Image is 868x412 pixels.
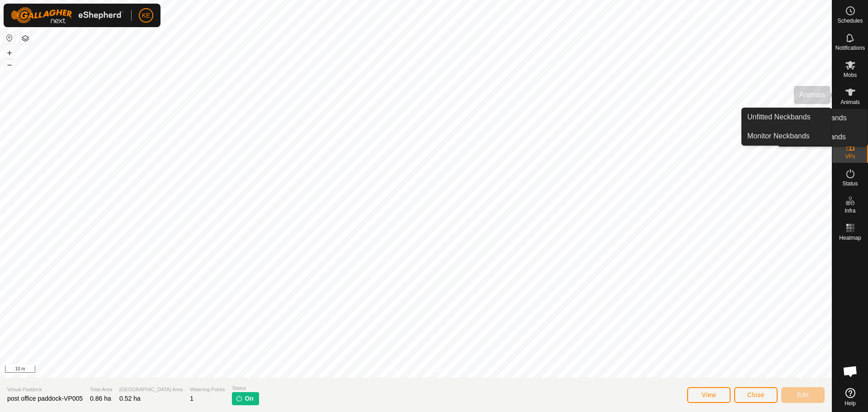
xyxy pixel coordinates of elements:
[425,366,452,374] a: Contact Us
[835,45,865,51] span: Notifications
[797,391,809,398] span: Edit
[232,384,259,392] span: Status
[11,7,124,24] img: Gallagher Logo
[734,387,778,403] button: Close
[245,394,253,403] span: On
[142,11,151,20] span: KE
[844,72,857,78] span: Mobs
[781,387,825,403] button: Edit
[842,181,858,186] span: Status
[747,112,811,123] span: Unfitted Neckbands
[4,33,15,43] button: Reset Map
[119,395,141,402] span: 0.52 ha
[7,395,83,402] span: post office paddock-VP005
[839,235,861,241] span: Heatmap
[236,395,243,402] img: turn-on
[837,358,864,385] a: Open chat
[844,401,856,406] span: Help
[190,395,193,402] span: 1
[837,18,863,24] span: Schedules
[844,208,855,213] span: Infra
[119,386,183,393] span: [GEOGRAPHIC_DATA] Area
[742,108,831,126] a: Unfitted Neckbands
[20,33,31,44] button: Map Layers
[747,391,764,398] span: Close
[90,395,111,402] span: 0.86 ha
[4,59,15,70] button: –
[380,366,414,374] a: Privacy Policy
[190,386,225,393] span: Watering Points
[747,131,810,142] span: Monitor Neckbands
[840,99,860,105] span: Animals
[687,387,731,403] button: View
[7,386,83,393] span: Virtual Paddock
[4,47,15,58] button: +
[90,386,112,393] span: Total Area
[702,391,716,398] span: View
[832,384,868,410] a: Help
[742,127,831,145] a: Monitor Neckbands
[845,154,855,159] span: VPs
